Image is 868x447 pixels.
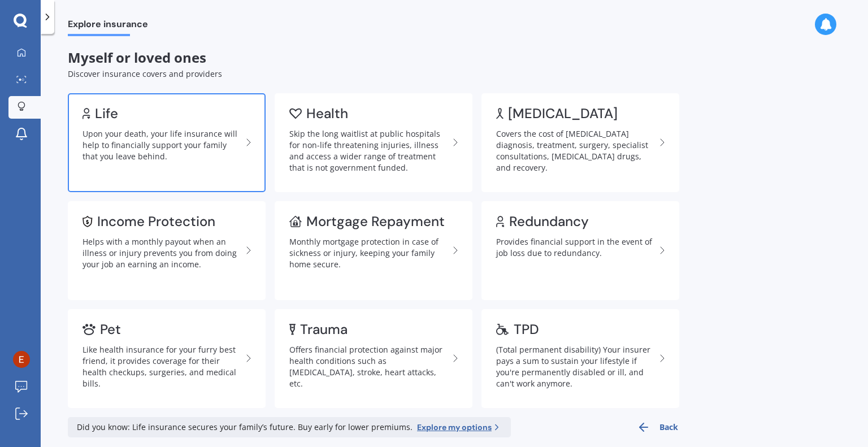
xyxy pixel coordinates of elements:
a: Explore my options [417,422,502,433]
a: RedundancyProvides financial support in the event of job loss due to redundancy. [481,201,679,300]
div: Did you know: Life insurance secures your family’s future. Buy early for lower premiums. [68,417,511,437]
div: Like health insurance for your furry best friend, it provides coverage for their health checkups,... [83,344,242,389]
div: Income Protection [97,216,215,227]
div: (Total permanent disability) Your insurer pays a sum to sustain your lifestyle if you're permanen... [496,344,656,389]
a: TraumaOffers financial protection against major health conditions such as [MEDICAL_DATA], stroke,... [275,309,472,408]
div: Mortgage Repayment [306,216,445,227]
span: Explore insurance [68,19,148,34]
div: Offers financial protection against major health conditions such as [MEDICAL_DATA], stroke, heart... [289,344,449,389]
div: Upon your death, your life insurance will help to financially support your family that you leave ... [83,128,242,162]
div: Covers the cost of [MEDICAL_DATA] diagnosis, treatment, surgery, specialist consultations, [MEDIC... [496,128,656,173]
div: Skip the long waitlist at public hospitals for non-life threatening injuries, illness and access ... [289,128,449,173]
a: PetLike health insurance for your furry best friend, it provides coverage for their health checku... [68,309,266,408]
a: TPD(Total permanent disability) Your insurer pays a sum to sustain your lifestyle if you're perma... [481,309,679,408]
span: Myself or loved ones [68,48,206,67]
a: [MEDICAL_DATA]Covers the cost of [MEDICAL_DATA] diagnosis, treatment, surgery, specialist consult... [481,93,679,192]
div: Redundancy [509,216,589,227]
div: Trauma [300,324,348,335]
div: Pet [100,324,121,335]
div: Provides financial support in the event of job loss due to redundancy. [496,236,656,259]
div: [MEDICAL_DATA] [508,108,618,119]
a: Income ProtectionHelps with a monthly payout when an illness or injury prevents you from doing yo... [68,201,266,300]
div: Monthly mortgage protection in case of sickness or injury, keeping your family home secure. [289,236,449,270]
a: HealthSkip the long waitlist at public hospitals for non-life threatening injuries, illness and a... [275,93,472,192]
div: TPD [514,324,539,335]
img: AATXAJyIKm1sXz4kPOGNdyDa0aVPYcjJl0NySCQkC757=s96-c [13,351,30,368]
span: Discover insurance covers and providers [68,68,222,79]
div: Life [95,108,118,119]
span: Explore my options [417,422,492,433]
button: Back [637,417,678,437]
a: Mortgage RepaymentMonthly mortgage protection in case of sickness or injury, keeping your family ... [275,201,472,300]
div: Health [306,108,348,119]
div: Helps with a monthly payout when an illness or injury prevents you from doing your job an earning... [83,236,242,270]
a: LifeUpon your death, your life insurance will help to financially support your family that you le... [68,93,266,192]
